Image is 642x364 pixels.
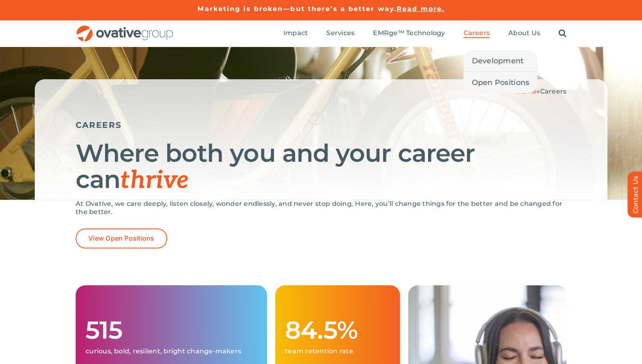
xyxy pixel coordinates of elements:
span: Careers [463,29,490,37]
h1: Where both you and your career can [76,140,566,194]
span: Impact [283,29,308,37]
span: EMRge™ Technology [373,29,445,37]
span: Open Positions [471,77,529,88]
span: View Open Positions [88,234,155,242]
p: At Ovative, we care deeply, listen closely, wonder endlessly, and never stop doing. Here, you’ll ... [76,200,566,216]
h1: 515 [85,317,257,343]
h5: CAREERS [76,120,566,130]
a: Development [463,50,537,71]
a: OG_Full_horizontal_RGB [76,25,174,32]
a: Search [559,29,566,38]
h1: 84.5% [285,317,390,343]
a: View Open Positions [76,228,167,248]
p: curious, bold, resilient, bright change-makers [85,347,257,355]
span: thrive [120,166,189,195]
span: Development [471,55,523,67]
a: Services [326,29,355,38]
a: About Us [508,29,540,38]
span: Services [326,29,355,37]
p: team retention rate [285,347,390,355]
a: Open Positions [463,72,537,93]
nav: Menu [283,20,566,47]
a: Impact [283,29,308,38]
a: Careers [463,29,490,38]
a: Read more. [397,5,444,13]
span: » [516,87,566,95]
span: About Us [508,29,540,37]
a: Marketing is broken—but there’s a better way. [198,5,397,13]
span: Careers [540,87,566,95]
a: EMRge™ Technology [373,29,445,38]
